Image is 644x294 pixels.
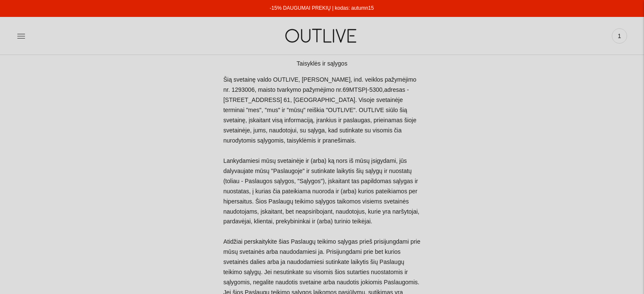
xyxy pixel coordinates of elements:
[614,30,625,42] span: 1
[270,5,374,11] a: -15% DAUGUMAI PREKIŲ | kodas: autumn15
[223,59,420,69] h1: Taisyklės ir sąlygos
[343,86,384,93] span: 69MTSPĮ-5300,
[612,27,627,45] a: 1
[269,21,375,50] img: OUTLIVE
